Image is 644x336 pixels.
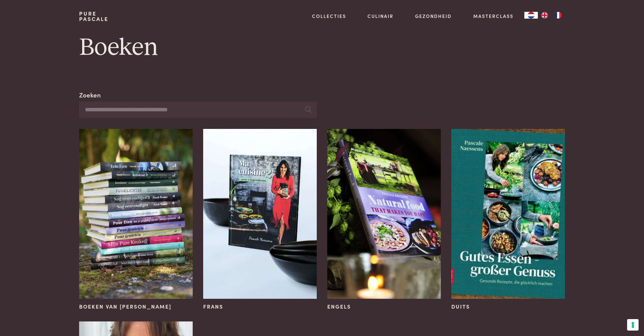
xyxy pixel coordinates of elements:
h1: Boeken [79,32,565,63]
img: Duits [451,129,565,299]
aside: Language selected: Nederlands [524,12,565,19]
a: Boeken van Pascale Naessens Boeken van [PERSON_NAME] [79,129,192,311]
a: NL [524,12,538,19]
div: Language [524,12,538,19]
span: Frans [203,303,223,311]
a: PurePascale [79,11,109,22]
img: Engels [327,129,440,299]
a: Gezondheid [415,13,452,20]
a: Frans Frans [203,129,316,311]
a: Engels Engels [327,129,440,311]
a: Culinair [367,13,393,20]
span: Boeken van [PERSON_NAME] [79,303,171,311]
ul: Language list [538,12,565,19]
button: Uw voorkeuren voor toestemming voor trackingtechnologieën [627,319,639,331]
a: EN [538,12,551,19]
span: Engels [327,303,351,311]
a: Duits Duits [451,129,565,311]
span: Duits [451,303,470,311]
a: FR [551,12,565,19]
img: Frans [203,129,316,299]
label: Zoeken [79,90,101,100]
img: Boeken van Pascale Naessens [79,129,192,299]
a: Collecties [312,13,346,20]
a: Masterclass [473,13,514,20]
